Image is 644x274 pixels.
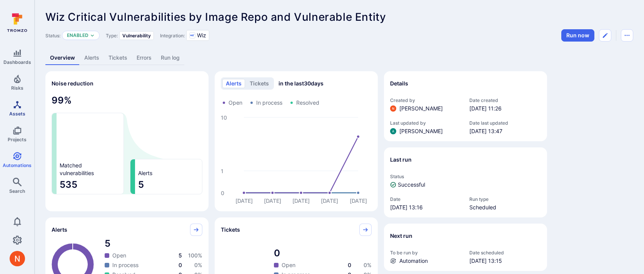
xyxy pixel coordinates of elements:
[106,33,118,38] span: Type:
[138,179,199,191] span: 5
[390,97,462,103] span: Created by
[390,128,396,134] img: ACg8ocLSa5mPYBaXNx3eFu_EmspyJX0laNWN7cXOFirfQ7srZveEpg=s96-c
[399,257,428,265] span: Automation
[621,29,633,42] button: Automation menu
[350,197,367,204] text: [DATE]
[399,127,443,135] span: [PERSON_NAME]
[348,262,351,268] span: 0
[390,105,396,112] div: Neeren Patki
[256,99,282,107] span: In process
[3,162,32,168] span: Automations
[9,188,25,194] span: Search
[45,51,80,65] a: Overview
[9,111,25,117] span: Assets
[469,250,541,256] span: Date scheduled
[390,232,412,240] h2: Next run
[246,79,272,88] button: tickets
[60,179,120,191] span: 535
[10,251,25,266] div: Neeren Patki
[399,105,443,112] span: [PERSON_NAME]
[90,33,95,38] button: Expand dropdown
[292,197,310,204] text: [DATE]
[60,162,94,177] span: Matched vulnerabilities
[274,247,372,259] span: total
[390,204,462,211] span: [DATE] 13:16
[384,147,547,217] section: Last run widget
[215,71,378,211] div: Alerts/Tickets trend
[132,51,156,65] a: Errors
[390,174,541,179] span: Status
[188,252,202,259] span: 100 %
[279,80,324,87] span: in the last 30 days
[221,226,240,234] span: Tickets
[561,29,594,42] button: Run automation
[364,262,372,268] span: 0 %
[390,196,462,202] span: Date
[112,261,138,269] span: In process
[282,261,295,269] span: Open
[8,137,27,142] span: Projects
[398,181,425,189] span: Successful
[67,32,88,38] button: Enabled
[104,51,132,65] a: Tickets
[469,196,541,202] span: Run type
[235,197,253,204] text: [DATE]
[11,85,23,91] span: Risks
[105,237,202,250] span: total
[469,127,541,135] span: [DATE] 13:47
[112,252,126,259] span: Open
[80,51,104,65] a: Alerts
[384,224,547,271] section: Next run widget
[10,251,25,266] img: ACg8ocIprwjrgDQnDsNSk9Ghn5p5-B8DpAKWoJ5Gi9syOE4K59tr4Q=s96-c
[469,257,541,265] span: [DATE] 13:15
[156,51,184,65] a: Run log
[221,168,224,174] text: 1
[390,156,412,164] h2: Last run
[390,80,408,87] h2: Details
[321,197,338,204] text: [DATE]
[599,29,611,42] button: Edit automation
[390,250,462,256] span: To be run by
[229,99,242,107] span: Open
[179,252,182,259] span: 5
[221,190,224,196] text: 0
[138,169,152,177] span: Alerts
[52,226,67,234] span: Alerts
[194,262,202,268] span: 0 %
[390,128,396,134] div: Arjan Dehar
[45,51,633,65] div: Automation tabs
[221,114,227,121] text: 10
[390,105,396,112] img: ACg8ocIprwjrgDQnDsNSk9Ghn5p5-B8DpAKWoJ5Gi9syOE4K59tr4Q=s96-c
[469,120,541,126] span: Date last updated
[119,31,154,40] div: Vulnerability
[390,120,462,126] span: Last updated by
[197,32,206,39] span: Wiz
[45,10,386,23] span: Wiz Critical Vulnerabilities by Image Repo and Vulnerable Entity
[384,71,547,141] section: Details widget
[469,105,541,112] span: [DATE] 11:26
[52,94,202,107] span: 99 %
[469,97,541,103] span: Date created
[296,99,319,107] span: Resolved
[52,80,93,87] span: Noise reduction
[469,204,541,211] span: Scheduled
[222,79,245,88] button: alerts
[45,33,60,38] span: Status:
[160,33,185,38] span: Integration:
[3,59,31,65] span: Dashboards
[264,197,281,204] text: [DATE]
[179,262,182,268] span: 0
